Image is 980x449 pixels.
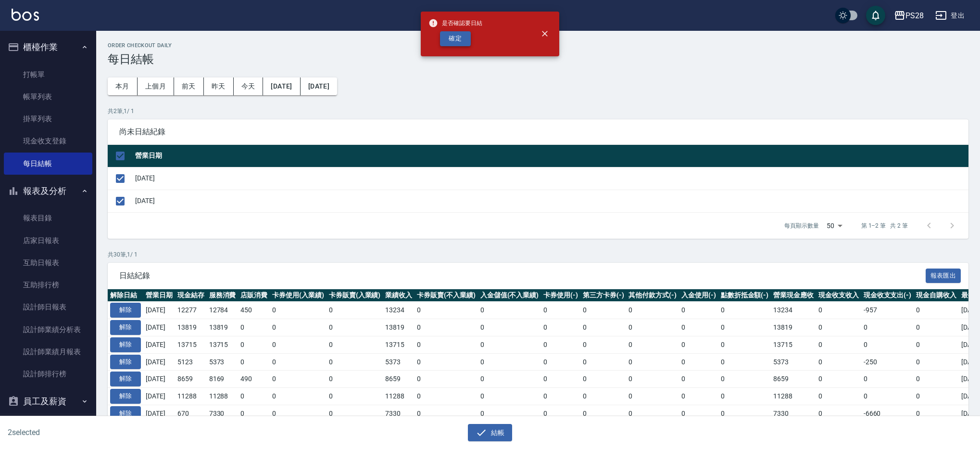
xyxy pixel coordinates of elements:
[234,77,264,95] button: 今天
[580,405,627,422] td: 0
[823,213,846,239] div: 50
[771,289,816,302] th: 營業現金應收
[718,319,771,336] td: 0
[771,405,816,422] td: 7330
[541,336,580,353] td: 0
[415,405,478,422] td: 0
[108,107,968,115] p: 共 2 筆, 1 / 1
[861,221,908,230] p: 第 1–2 筆 共 2 筆
[383,371,415,388] td: 8659
[679,388,718,405] td: 0
[468,424,513,442] button: 結帳
[383,319,415,336] td: 13819
[771,353,816,371] td: 5373
[4,274,92,296] a: 互助排行榜
[679,336,718,353] td: 0
[207,371,239,388] td: 8169
[718,336,771,353] td: 0
[327,289,383,302] th: 卡券販賣(入業績)
[138,77,174,95] button: 上個月
[861,336,914,353] td: 0
[679,302,718,319] td: 0
[133,167,968,190] td: [DATE]
[383,289,415,302] th: 業績收入
[914,319,959,336] td: 0
[133,145,968,167] th: 營業日期
[4,296,92,318] a: 設計師日報表
[207,388,239,405] td: 11288
[861,289,914,302] th: 現金收支支出(-)
[175,289,207,302] th: 現金結存
[301,77,337,95] button: [DATE]
[816,319,861,336] td: 0
[4,207,92,229] a: 報表目錄
[204,77,234,95] button: 昨天
[816,289,861,302] th: 現金收支收入
[238,289,270,302] th: 店販消費
[415,302,478,319] td: 0
[327,302,383,319] td: 0
[143,336,175,353] td: [DATE]
[238,353,270,371] td: 0
[580,289,627,302] th: 第三方卡券(-)
[816,302,861,319] td: 0
[784,221,819,230] p: 每頁顯示數量
[718,371,771,388] td: 0
[119,127,957,137] span: 尚未日結紀錄
[327,405,383,422] td: 0
[175,336,207,353] td: 13715
[861,319,914,336] td: 0
[718,289,771,302] th: 點數折抵金額(-)
[626,405,679,422] td: 0
[679,405,718,422] td: 0
[816,336,861,353] td: 0
[175,388,207,405] td: 11288
[415,388,478,405] td: 0
[541,405,580,422] td: 0
[270,289,327,302] th: 卡券使用(入業績)
[8,426,243,438] h6: 2 selected
[110,320,141,335] button: 解除
[580,353,627,371] td: 0
[4,389,92,414] button: 員工及薪資
[428,18,482,28] span: 是否確認要日結
[580,319,627,336] td: 0
[110,355,141,370] button: 解除
[626,388,679,405] td: 0
[718,353,771,371] td: 0
[175,371,207,388] td: 8659
[931,7,968,25] button: 登出
[108,289,143,302] th: 解除日結
[383,353,415,371] td: 5373
[771,302,816,319] td: 13234
[926,270,961,280] a: 報表匯出
[270,388,327,405] td: 0
[816,353,861,371] td: 0
[771,388,816,405] td: 11288
[4,108,92,130] a: 掛單列表
[207,319,239,336] td: 13819
[866,6,885,25] button: save
[270,353,327,371] td: 0
[238,302,270,319] td: 450
[890,6,928,26] button: PS28
[478,336,541,353] td: 0
[580,336,627,353] td: 0
[861,353,914,371] td: -250
[905,10,924,22] div: PS28
[143,371,175,388] td: [DATE]
[270,336,327,353] td: 0
[816,405,861,422] td: 0
[478,353,541,371] td: 0
[478,289,541,302] th: 入金儲值(不入業績)
[861,371,914,388] td: 0
[133,190,968,212] td: [DATE]
[580,371,627,388] td: 0
[238,336,270,353] td: 0
[415,353,478,371] td: 0
[541,302,580,319] td: 0
[327,388,383,405] td: 0
[119,271,926,281] span: 日結紀錄
[626,371,679,388] td: 0
[415,319,478,336] td: 0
